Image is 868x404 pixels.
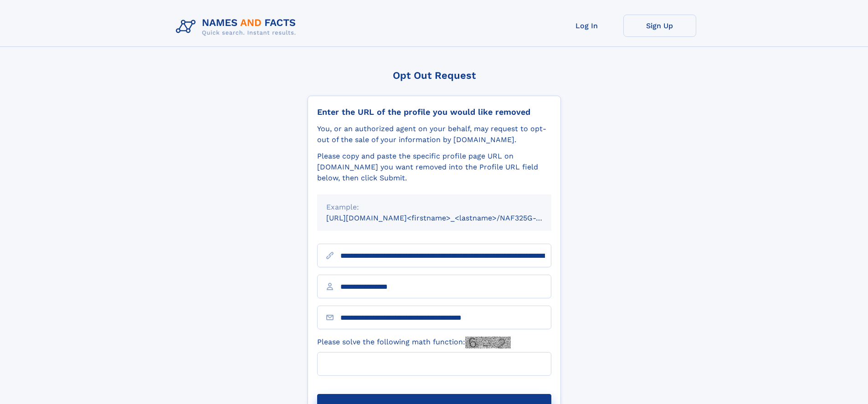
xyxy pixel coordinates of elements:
[317,107,551,117] div: Enter the URL of the profile you would like removed
[172,15,303,39] img: Logo Names and Facts
[308,70,561,81] div: Opt Out Request
[317,123,551,145] div: You, or an authorized agent on your behalf, may request to opt-out of the sale of your informatio...
[550,15,623,37] a: Log In
[317,151,551,184] div: Please copy and paste the specific profile page URL on [DOMAIN_NAME] you want removed into the Pr...
[317,337,511,348] label: Please solve the following math function:
[623,15,696,37] a: Sign Up
[326,202,542,213] div: Example:
[326,214,569,222] small: [URL][DOMAIN_NAME]<firstname>_<lastname>/NAF325G-xxxxxxxx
